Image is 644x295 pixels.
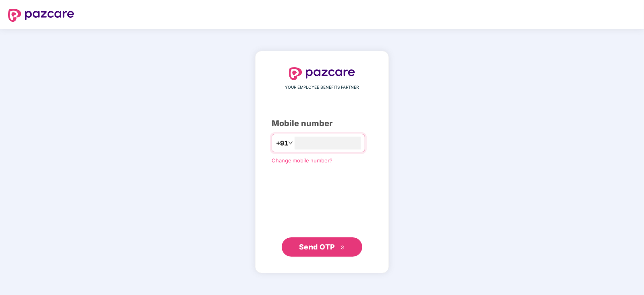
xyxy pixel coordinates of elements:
[272,117,372,130] div: Mobile number
[288,141,293,145] span: down
[282,237,362,257] button: Send OTPdouble-right
[8,9,74,22] img: logo
[289,67,355,80] img: logo
[299,243,335,251] span: Send OTP
[285,84,359,91] span: YOUR EMPLOYEE BENEFITS PARTNER
[272,157,332,164] a: Change mobile number?
[340,245,345,250] span: double-right
[276,138,288,148] span: +91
